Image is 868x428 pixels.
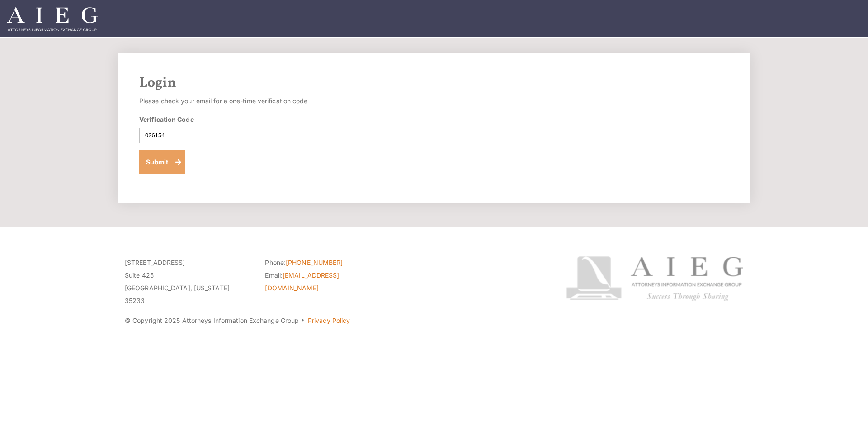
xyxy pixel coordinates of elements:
li: Email: [265,269,392,294]
p: [STREET_ADDRESS] Suite 425 [GEOGRAPHIC_DATA], [US_STATE] 35233 [125,256,251,307]
a: [PHONE_NUMBER] [286,259,343,266]
img: Attorneys Information Exchange Group [7,7,98,31]
label: Verification Code [139,115,194,124]
h2: Login [139,75,729,91]
a: Privacy Policy [308,317,350,324]
p: Please check your email for a one-time verification code [139,95,320,107]
span: · [301,320,305,325]
img: Attorneys Information Exchange Group logo [566,256,743,301]
a: [EMAIL_ADDRESS][DOMAIN_NAME] [265,271,339,292]
p: © Copyright 2025 Attorneys Information Exchange Group [125,314,532,327]
button: Submit [139,150,185,174]
li: Phone: [265,256,392,269]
